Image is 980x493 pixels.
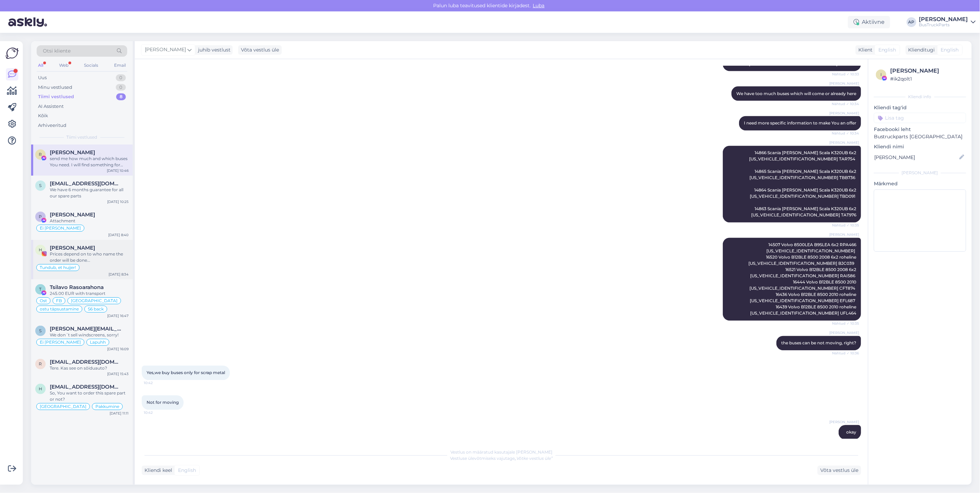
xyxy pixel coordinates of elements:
span: 14866 Scania [PERSON_NAME] Scala K320UB 6x2 [US_VEHICLE_IDENTIFICATION_NUMBER] TAR754 14865 Scani... [749,150,857,218]
span: Vestlus on määratud kasutajale [PERSON_NAME] [450,449,552,455]
div: 0 [116,74,126,81]
p: Märkmed [874,180,966,187]
p: Facebooki leht [874,126,966,133]
div: [DATE] 16:47 [107,313,129,318]
span: Nähtud ✓ 10:35 [832,223,859,228]
span: s [39,328,42,333]
div: AI Assistent [38,103,64,110]
div: Kõik [38,112,48,119]
div: 8 [116,93,126,100]
span: Vestluse ülevõtmiseks vajutage [450,456,553,461]
span: Nähtud ✓ 10:34 [832,101,859,106]
span: Hd45@hotmail.es [50,384,122,390]
div: Tiimi vestlused [38,93,74,100]
div: [PERSON_NAME] [874,170,966,176]
span: H [39,247,42,252]
p: Kliendi tag'id [874,104,966,111]
span: T [39,287,42,292]
div: send me how much and which buses You need. I will find something for You [50,156,129,168]
span: [PERSON_NAME] [145,46,186,54]
div: Web [58,61,70,70]
span: Nähtud ✓ 10:35 [832,321,859,326]
div: [PERSON_NAME] [890,67,964,75]
div: We don´t sell windscreens, sorry! [50,332,129,338]
div: Socials [83,61,100,70]
span: R [39,152,42,157]
div: Võta vestlus üle [238,45,282,55]
p: Bustruckparts [GEOGRAPHIC_DATA] [874,133,966,140]
div: Võta vestlus üle [818,466,861,475]
span: Lapuhh [90,340,106,344]
span: FB [56,299,62,303]
span: i [880,72,882,77]
span: 10:42 [144,381,170,386]
a: [PERSON_NAME]BusTruckParts [919,17,976,28]
span: I need more specific information to make You an offer [744,121,856,126]
span: Ei [PERSON_NAME] [40,226,81,230]
span: [GEOGRAPHIC_DATA] [40,404,86,409]
div: Attachment [50,218,129,224]
div: So, You want to order this spare part or not? [50,390,129,402]
div: [PERSON_NAME] [919,17,968,22]
span: English [178,467,196,474]
span: English [878,46,896,54]
div: BusTruckParts [919,22,968,28]
div: 0 [116,84,126,91]
div: Email [113,61,127,70]
div: Prices depend on to who name the order will be done... [50,251,129,263]
span: Not for moving [147,400,179,405]
span: [PERSON_NAME] [829,111,859,116]
input: Lisa tag [874,113,966,123]
span: Ei [PERSON_NAME] [40,340,81,344]
div: Aktiivne [848,16,890,28]
span: Nähtud ✓ 10:33 [832,72,859,77]
span: Tiimi vestlused [67,134,97,140]
span: Ost [40,299,47,303]
span: sameera.tminternational@gmail.com [50,326,122,332]
span: P [39,214,42,219]
div: [DATE] 8:34 [109,272,129,277]
span: Roman Skatskov [50,149,95,156]
div: juhib vestlust [195,46,231,54]
span: [PERSON_NAME] [829,81,859,86]
span: [PERSON_NAME] [829,140,859,146]
span: Tundub, et hujjer! [40,266,76,270]
div: Klienditugi [906,46,935,54]
div: # ik2qolt1 [890,75,964,83]
span: 10:42 [144,410,170,416]
div: [DATE] 11:11 [110,411,129,416]
div: AP [907,17,916,27]
div: Uus [38,74,47,81]
span: [GEOGRAPHIC_DATA] [71,299,118,303]
span: S6 back [88,307,104,311]
i: „Võtke vestlus üle” [515,456,553,461]
span: H [39,386,42,391]
span: [PERSON_NAME] [829,331,859,336]
div: Kliendi info [874,94,966,100]
span: szymonrafa134@gmail.com [50,180,122,187]
input: Lisa nimi [874,154,958,161]
span: Hasanen amjed - حسنين أمجد [50,245,95,251]
span: the buses can be not moving, right? [781,341,856,346]
span: 14507 Volvo 8500LEA B9SLEA 6x2 RPA466 [US_VEHICLE_IDENTIFICATION_NUMBER] 16520 Volvo B12BLE 8500 ... [748,242,857,316]
span: Tsilavo Rasoarahona [50,284,104,290]
span: s [39,183,42,188]
span: Nähtud ✓ 10:36 [832,351,859,356]
span: English [941,46,959,54]
span: Nähtud ✓ 10:34 [832,131,859,136]
img: Askly Logo [6,47,19,60]
span: Rippelainen@gmail.com [50,359,122,365]
span: Pakkumine [95,404,119,409]
div: Minu vestlused [38,84,72,91]
div: 245.00 EUR with transport [50,290,129,297]
div: Klient [856,46,872,54]
span: [PERSON_NAME] [829,420,859,425]
div: [DATE] 15:43 [107,371,129,376]
span: Otsi kliente [43,47,71,55]
div: [DATE] 10:46 [107,168,129,173]
div: [DATE] 8:40 [108,232,129,238]
div: [DATE] 10:25 [107,199,129,204]
span: We have too much buses which will come or already here [736,91,856,96]
div: Arhiveeritud [38,122,66,129]
div: Kliendi keel [142,467,172,474]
